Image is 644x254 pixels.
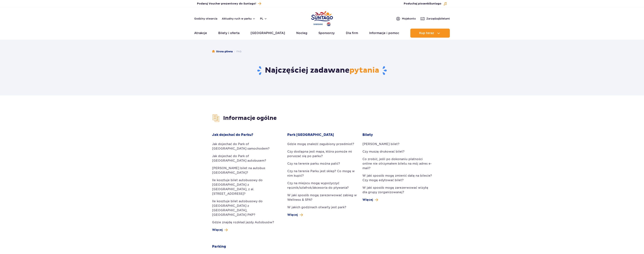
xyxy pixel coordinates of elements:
a: Więcej [212,228,228,232]
a: Więcej [287,213,303,217]
button: Posłuchaj piosenkiSuntago [404,2,447,6]
span: Posłuchaj piosenki [404,2,441,6]
span: pytania [349,66,379,75]
strong: Bilety [362,133,373,137]
a: [PERSON_NAME] bilet na autobus [GEOGRAPHIC_DATA]? [212,166,282,175]
a: Czy na miejscu mogę wypożyczyć ręcznik/szlafrok/akcesoria do pływania? [287,181,357,190]
li: FAQ [233,50,241,53]
h1: Najczęściej zadawane [212,66,432,75]
button: Kup teraz [410,29,450,38]
a: Nocleg [296,29,307,38]
a: Gdzie znajdę rozkład jazdy Autobusów? [212,220,282,225]
a: Sponsorzy [318,29,335,38]
span: Więcej [212,228,223,232]
a: Mojekonto [396,16,416,21]
a: Gdzie mogę znaleźć zagubiony przedmiot? [287,142,357,146]
a: Jak dojechać do Park of [GEOGRAPHIC_DATA] autobusem? [212,154,282,163]
span: Kup teraz [419,31,434,35]
span: Więcej [362,198,373,202]
a: W jakich godzinach otwarty jest park? [287,205,357,210]
button: pl [260,17,267,21]
a: Więcej [362,198,378,202]
a: Strona główna [212,50,233,53]
a: [GEOGRAPHIC_DATA] [251,29,285,38]
a: Zarządzajbiletami [420,16,450,21]
span: Suntago [430,2,441,5]
a: Ile kosztuje bilet autobusowy do [GEOGRAPHIC_DATA] z [GEOGRAPHIC_DATA], z al. [STREET_ADDRESS]? [212,178,282,196]
strong: Park [GEOGRAPHIC_DATA] [287,133,334,137]
a: Informacje i pomoc [369,29,399,38]
a: W jaki sposób mogę zarezerwować wizytę dla grupy zorganizowanej? [362,186,432,195]
a: Park of Poland [311,9,333,27]
button: Aktualny ruch w parku [222,17,255,20]
a: Atrakcje [194,29,207,38]
a: Czy na terenie parku można palić? [287,161,357,166]
a: Ile kosztuje bilet autobusowy do [GEOGRAPHIC_DATA] z [GEOGRAPHIC_DATA], [GEOGRAPHIC_DATA] PKP? [212,199,282,217]
a: Dla firm [346,29,358,38]
span: Podaruj Voucher prezentowy do Suntago! [197,2,256,6]
a: Co zrobić, jeśli po dokonaniu płatności online nie otrzymałem biletu na mój adres e-mail? [362,157,432,170]
a: Podaruj Voucher prezentowy do Suntago! [197,1,261,6]
a: Jak dojechać do Park of [GEOGRAPHIC_DATA] samochodem? [212,142,282,151]
span: Zarządzaj biletami [426,17,450,21]
span: Moje konto [402,17,416,21]
a: W jaki sposób mogę zarezerwować zabieg w Wellness & SPA? [287,193,357,202]
a: W jaki sposób mogę zmienić datę na bilecie? Czy mogę edytować bilet? [362,173,432,183]
h3: Informacje ogólne [212,114,432,122]
a: Czy na terenie Parku jest sklep? Co mogę w nim kupić? [287,169,357,178]
a: [PERSON_NAME] bilet? [362,142,432,146]
strong: Jak dojechać do Parku? [212,133,253,137]
strong: Parking [212,244,226,249]
span: Więcej [287,213,298,217]
a: Bilety i oferta [218,29,239,38]
a: Godziny otwarcia [194,17,217,21]
a: Czy muszę drukować bilet? [362,149,432,154]
a: Czy dostępna jest mapa, która pomoże mi poruszać się po parku? [287,149,357,158]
